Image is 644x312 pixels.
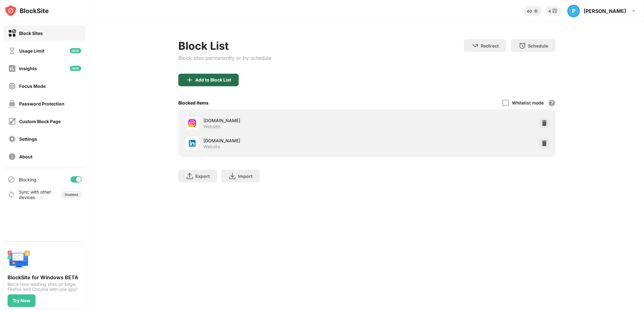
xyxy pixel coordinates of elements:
[481,43,499,48] div: Redirect
[567,5,580,17] div: P
[19,83,46,89] div: Focus Mode
[528,43,548,48] div: Schedule
[19,48,44,54] div: Usage Limit
[13,298,31,303] div: Try Now
[188,119,196,127] img: favicons
[238,173,253,179] div: Import
[19,136,37,142] div: Settings
[195,173,210,179] div: Export
[551,7,558,15] img: reward-small.svg
[8,82,16,90] img: focus-off.svg
[584,8,626,14] div: [PERSON_NAME]
[203,124,220,129] div: Website
[512,100,544,105] div: Whitelist mode
[8,117,16,125] img: customize-block-page-off.svg
[8,29,16,37] img: block-on.svg
[8,47,16,55] img: time-usage-off.svg
[548,9,551,14] div: 4
[19,66,37,71] div: Insights
[8,282,82,292] div: Block time wasting sites on Edge, Firefox and Chrome with one app!
[8,65,16,72] img: insights-off.svg
[188,139,196,147] img: favicons
[19,101,64,106] div: Password Protection
[203,117,367,124] div: [DOMAIN_NAME]
[8,135,16,143] img: settings-off.svg
[70,48,81,53] img: new-icon.svg
[527,9,532,14] div: 60
[19,177,36,182] div: Blocking
[532,7,540,15] img: points-small.svg
[8,274,82,281] div: BlockSite for Windows BETA
[203,144,220,150] div: Website
[178,55,271,61] div: Block sites permanently or by schedule
[203,137,367,144] div: [DOMAIN_NAME]
[19,119,61,124] div: Custom Block Page
[178,100,208,105] div: Blocked Items
[65,193,78,196] div: Disabled
[8,100,16,108] img: password-protection-off.svg
[19,189,51,200] div: Sync with other devices
[4,4,49,17] img: logo-blocksite.svg
[8,176,15,183] img: blocking-icon.svg
[8,153,16,161] img: about-off.svg
[70,66,81,71] img: new-icon.svg
[19,154,32,159] div: About
[8,249,30,272] img: push-desktop.svg
[195,77,231,82] div: Add to Block List
[19,31,43,36] div: Block Sites
[8,191,15,198] img: sync-icon.svg
[178,39,271,52] div: Block List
